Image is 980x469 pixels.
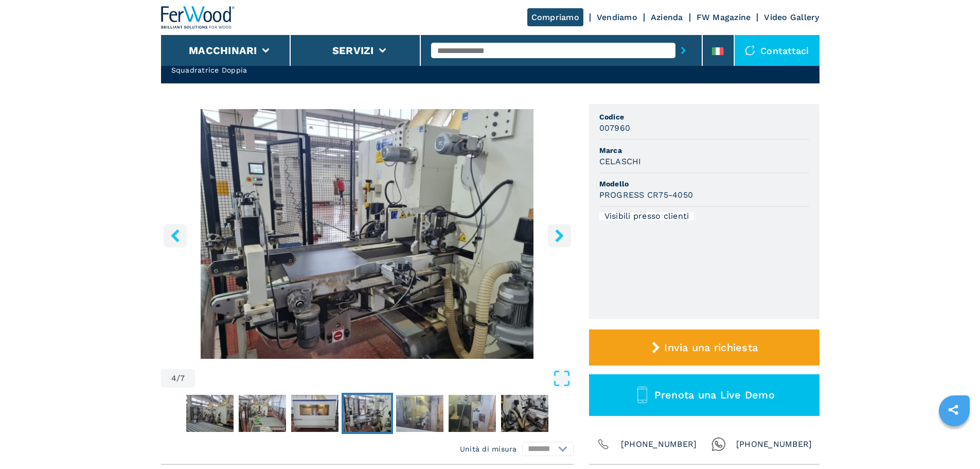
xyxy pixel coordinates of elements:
[171,374,176,383] span: 4
[189,44,257,57] button: Macchinari
[596,437,611,451] img: Phone
[161,109,574,359] div: Go to Slide 4
[161,393,574,434] nav: Thumbnail Navigation
[599,122,631,134] h3: 007960
[654,389,775,401] span: Prenota una Live Demo
[736,437,812,451] span: [PHONE_NUMBER]
[198,369,571,388] button: Open Fullscreen
[597,12,637,22] a: Vendiamo
[599,145,809,155] span: Marca
[394,393,446,434] button: Go to Slide 5
[711,437,726,451] img: Whatsapp
[764,12,819,22] a: Video Gallery
[501,395,548,432] img: d86cc54c53fb3636215e6eb292f10f08
[940,397,966,423] a: sharethis
[239,395,286,432] img: 764777b08a7ad54471652526d3160516
[697,12,751,22] a: FW Magazine
[599,212,694,220] div: Visibili presso clienti
[449,395,496,432] img: 1ca0821e672b62a00ef9a04423c7d2fe
[447,393,498,434] button: Go to Slide 6
[548,224,571,247] button: right-button
[289,393,341,434] button: Go to Slide 3
[599,189,693,201] h3: PROGRESS CR75-4050
[599,179,809,189] span: Modello
[675,39,691,62] button: submit-button
[589,374,819,416] button: Prenota una Live Demo
[499,393,550,434] button: Go to Slide 7
[936,423,972,461] iframe: Chat
[342,393,393,434] button: Go to Slide 4
[396,395,443,432] img: 417dadea2271e499a235031fe1dd01db
[164,224,187,247] button: left-button
[651,12,683,22] a: Azienda
[332,44,374,57] button: Servizi
[161,109,574,359] img: Squadratrice Doppia CELASCHI PROGRESS CR75-4050
[735,35,819,66] div: Contattaci
[176,374,180,383] span: /
[589,329,819,366] button: Invia una richiesta
[527,8,583,26] a: Compriamo
[621,437,697,451] span: [PHONE_NUMBER]
[291,395,338,432] img: 73493a043895a76e7b9f659025752dfb
[161,6,235,29] img: Ferwood
[180,374,185,383] span: 7
[745,45,755,56] img: Contattaci
[237,393,288,434] button: Go to Slide 2
[664,341,758,354] span: Invia una richiesta
[599,155,642,167] h3: CELASCHI
[599,112,809,122] span: Codice
[171,65,405,75] h2: Squadratrice Doppia
[344,395,391,432] img: 871bc7cb9d5a2437fa775f9b91e66207
[186,395,234,432] img: c6869c8aea062815685d41d4ad2dfe3c
[460,444,517,454] em: Unità di misura
[184,393,236,434] button: Go to Slide 1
